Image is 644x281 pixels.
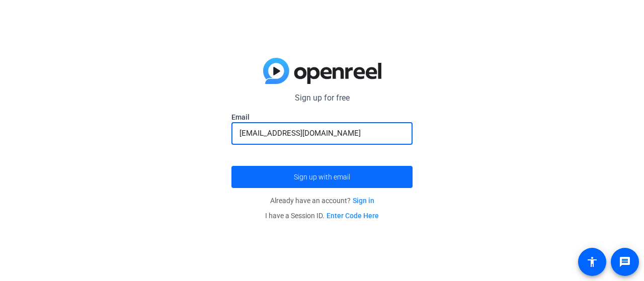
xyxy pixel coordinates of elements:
mat-icon: message [619,256,631,268]
a: Sign in [353,197,374,205]
span: I have a Session ID. [265,212,379,220]
button: Sign up with email [231,166,413,188]
mat-icon: accessibility [586,256,598,268]
p: Sign up for free [231,92,413,104]
a: Enter Code Here [327,212,379,220]
img: blue-gradient.svg [263,58,381,84]
input: Enter Email Address [239,127,405,139]
label: Email [231,112,413,122]
span: Already have an account? [270,197,374,205]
